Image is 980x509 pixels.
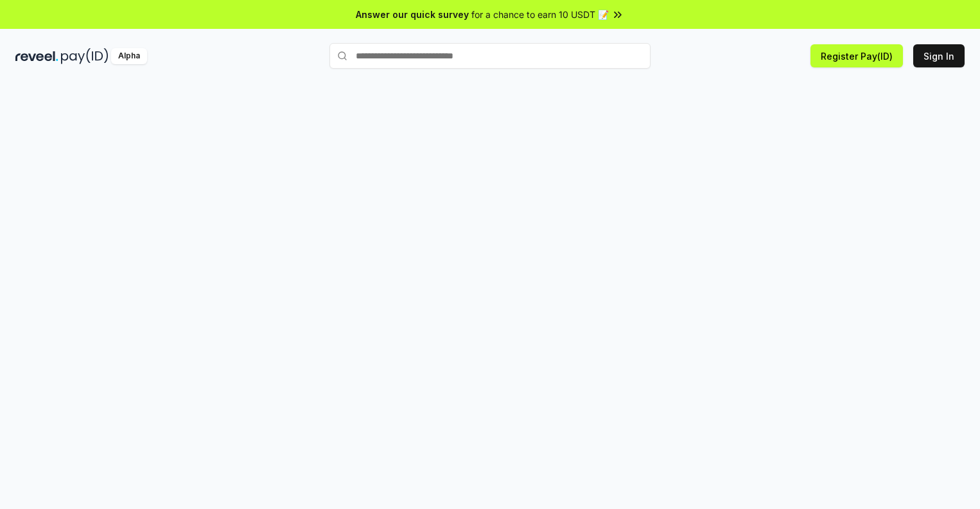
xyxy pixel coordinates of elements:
[810,44,903,67] button: Register Pay(ID)
[61,48,109,64] img: pay_id
[15,48,58,64] img: reveel_dark
[471,8,609,21] span: for a chance to earn 10 USDT 📝
[913,44,965,67] button: Sign In
[111,48,147,64] div: Alpha
[356,8,469,21] span: Answer our quick survey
